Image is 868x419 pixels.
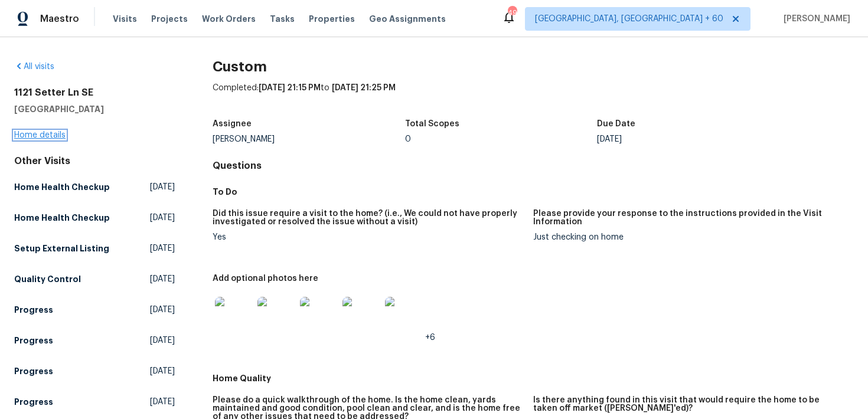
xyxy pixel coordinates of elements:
h5: Setup External Listing [14,243,109,254]
span: Maestro [40,13,79,25]
span: [DATE] [150,243,175,254]
h5: [GEOGRAPHIC_DATA] [14,103,175,115]
h5: Progress [14,304,53,316]
h5: To Do [213,186,854,198]
div: 498 [508,7,516,19]
a: Home Health Checkup[DATE] [14,176,175,198]
div: Just checking on home [533,233,844,241]
h2: 1121 Setter Ln SE [14,87,175,99]
a: Quality Control[DATE] [14,269,175,290]
div: 0 [405,135,598,143]
h5: Quality Control [14,273,81,285]
span: [DATE] [150,304,175,316]
span: +6 [425,333,435,342]
div: [DATE] [597,135,789,143]
div: Completed: to [213,82,854,113]
a: All visits [14,63,54,71]
h5: Total Scopes [405,120,459,128]
h5: Assignee [213,120,252,128]
h5: Home Health Checkup [14,181,110,193]
h5: Progress [14,396,53,408]
a: Progress[DATE] [14,330,175,351]
h5: Add optional photos here [213,274,318,283]
span: [DATE] [150,273,175,285]
h5: Is there anything found in this visit that would require the home to be taken off market ([PERSON... [533,396,844,413]
h5: Progress [14,365,53,377]
span: Properties [309,13,355,25]
span: [DATE] [150,396,175,408]
span: [DATE] 21:25 PM [332,84,396,92]
span: [DATE] [150,365,175,377]
div: Other Visits [14,155,175,167]
h5: Home Health Checkup [14,212,110,224]
a: Setup External Listing[DATE] [14,238,175,259]
a: Progress[DATE] [14,361,175,382]
span: Visits [113,13,137,25]
h2: Custom [213,61,854,73]
h5: Home Quality [213,372,854,384]
div: Yes [213,233,524,241]
span: [DATE] [150,212,175,224]
h5: Did this issue require a visit to the home? (i.e., We could not have properly investigated or res... [213,209,524,226]
span: Work Orders [202,13,256,25]
a: Home details [14,131,66,139]
h5: Progress [14,335,53,346]
h5: Due Date [597,120,635,128]
a: Progress[DATE] [14,391,175,413]
h4: Questions [213,160,854,172]
a: Home Health Checkup[DATE] [14,207,175,228]
span: [PERSON_NAME] [779,13,850,25]
a: Progress[DATE] [14,299,175,320]
h5: Please provide your response to the instructions provided in the Visit Information [533,209,844,226]
span: Projects [151,13,188,25]
span: Geo Assignments [369,13,446,25]
div: [PERSON_NAME] [213,135,405,143]
span: Tasks [270,15,295,23]
span: [GEOGRAPHIC_DATA], [GEOGRAPHIC_DATA] + 60 [535,13,723,25]
span: [DATE] [150,335,175,346]
span: [DATE] [150,181,175,193]
span: [DATE] 21:15 PM [259,84,321,92]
